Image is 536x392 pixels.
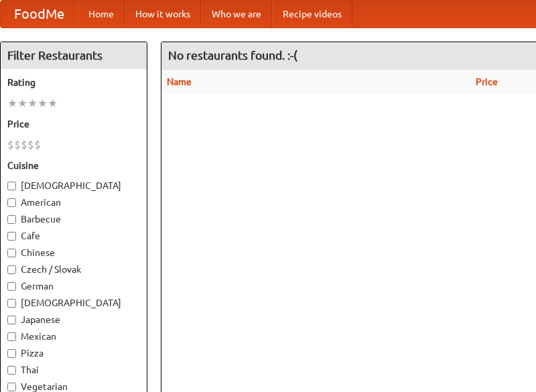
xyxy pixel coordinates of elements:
input: Mexican [7,332,16,341]
li: ★ [7,96,17,111]
input: Barbecue [7,215,16,224]
li: $ [7,137,14,152]
a: Name [167,76,192,87]
li: $ [27,137,34,152]
label: Barbecue [7,212,140,226]
h5: Rating [7,76,140,89]
label: Mexican [7,330,140,343]
ng-pluralize: No restaurants found. :-( [168,49,297,62]
label: German [7,279,140,293]
label: Japanese [7,313,140,326]
a: Home [78,1,125,27]
li: ★ [17,96,27,111]
input: German [7,282,16,291]
a: Recipe videos [272,1,352,27]
input: Pizza [7,349,16,358]
li: ★ [48,96,58,111]
label: Pizza [7,346,140,360]
li: $ [14,137,21,152]
input: Vegetarian [7,383,16,391]
input: American [7,198,16,207]
h5: Price [7,117,140,131]
li: ★ [27,96,38,111]
label: Cafe [7,229,140,243]
a: FoodMe [1,1,78,27]
li: $ [21,137,27,152]
label: [DEMOGRAPHIC_DATA] [7,179,140,192]
input: [DEMOGRAPHIC_DATA] [7,182,16,190]
label: Czech / Slovak [7,263,140,276]
input: Cafe [7,232,16,241]
a: Who we are [201,1,272,27]
label: Chinese [7,246,140,259]
input: Czech / Slovak [7,265,16,274]
input: Chinese [7,249,16,257]
li: $ [34,137,41,152]
input: [DEMOGRAPHIC_DATA] [7,299,16,308]
h5: Cuisine [7,159,140,172]
a: How it works [125,1,201,27]
h4: Filter Restaurants [1,42,147,69]
input: Thai [7,366,16,375]
label: Thai [7,363,140,377]
label: [DEMOGRAPHIC_DATA] [7,296,140,310]
label: American [7,196,140,209]
a: Price [476,76,498,87]
input: Japanese [7,316,16,324]
li: ★ [38,96,48,111]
